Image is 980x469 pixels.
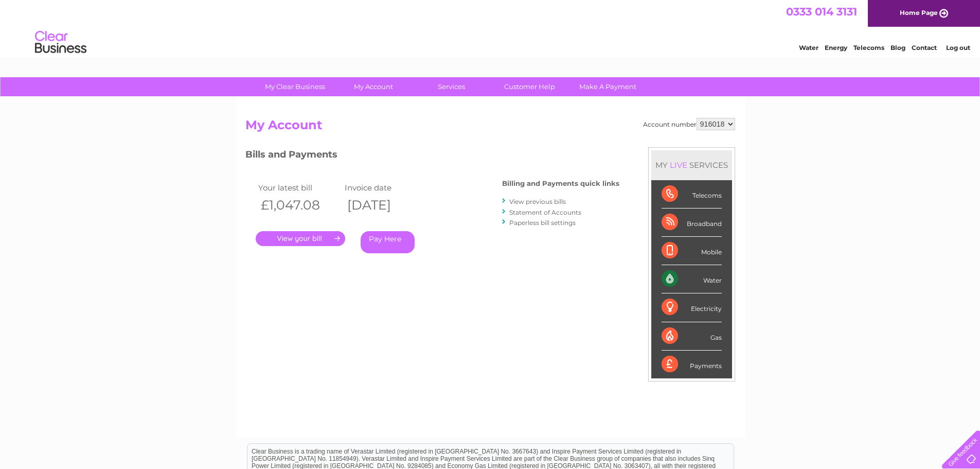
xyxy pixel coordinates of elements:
[34,27,87,58] img: logo.png
[853,44,884,51] a: Telecoms
[409,77,494,96] a: Services
[890,44,905,51] a: Blog
[662,293,722,322] div: Electricity
[946,44,970,51] a: Log out
[342,181,429,195] td: Invoice date
[342,195,429,216] th: [DATE]
[799,44,818,51] a: Water
[662,237,722,265] div: Mobile
[668,160,689,170] div: LIVE
[487,77,572,96] a: Customer Help
[643,118,735,130] div: Account number
[662,322,722,351] div: Gas
[651,150,732,180] div: MY SERVICES
[256,195,343,216] th: £1,047.08
[662,351,722,378] div: Payments
[662,209,722,237] div: Broadband
[509,219,576,227] a: Paperless bill settings
[825,44,847,51] a: Energy
[509,198,566,205] a: View previous bills
[253,77,337,96] a: My Clear Business
[331,77,416,96] a: My Account
[256,181,343,195] td: Your latest bill
[245,118,735,137] h2: My Account
[502,180,619,187] h4: Billing and Payments quick links
[247,6,734,50] div: Clear Business is a trading name of Verastar Limited (registered in [GEOGRAPHIC_DATA] No. 3667643...
[565,77,650,96] a: Make A Payment
[786,5,857,18] a: 0333 014 3131
[509,209,581,216] a: Statement of Accounts
[256,231,345,246] a: .
[662,180,722,209] div: Telecoms
[245,147,619,165] h3: Bills and Payments
[662,265,722,293] div: Water
[361,231,415,253] a: Pay Here
[912,44,937,51] a: Contact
